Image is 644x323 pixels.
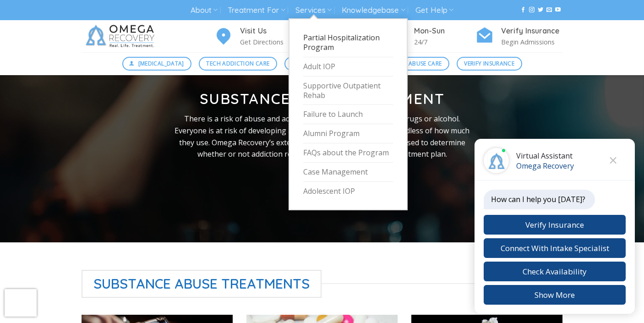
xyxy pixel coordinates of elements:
img: Omega Recovery [82,20,162,52]
a: Visit Us Get Directions [214,25,301,48]
a: About [191,2,218,19]
a: Adolescent IOP [303,182,393,201]
a: Send us an email [546,7,552,13]
a: Adult IOP [303,57,393,77]
a: Supportive Outpatient Rehab [303,77,393,105]
a: Verify Insurance [457,57,522,71]
a: Follow on YouTube [555,7,561,13]
a: Failure to Launch [303,105,393,124]
span: Tech Addiction Care [206,59,269,68]
a: Treatment For [228,2,285,19]
a: Substance Abuse Care [367,57,449,71]
a: Knowledgebase [342,2,405,19]
h4: Visit Us [240,25,301,37]
a: Tech Addiction Care [199,57,277,71]
a: Partial Hospitalization Program [303,28,393,57]
p: Begin Admissions [501,37,562,47]
span: Substance Abuse Treatments [82,270,322,298]
a: Follow on Instagram [529,7,535,13]
p: There is a risk of abuse and addiction whenever someone uses drugs or alcohol. Everyone is at ris... [174,113,470,160]
p: 24/7 [414,37,475,47]
span: Verify Insurance [464,59,514,68]
a: Verify Insurance Begin Admissions [475,25,562,48]
a: [MEDICAL_DATA] [122,57,192,71]
span: Substance Abuse Care [375,59,442,68]
a: Follow on Twitter [538,7,543,13]
h4: Verify Insurance [501,25,562,37]
h4: Mon-Sun [414,25,475,37]
a: FAQs about the Program [303,143,393,163]
strong: Substance Abuse Treatment [200,89,445,108]
p: Get Directions [240,37,301,47]
a: Services [295,2,332,19]
span: [MEDICAL_DATA] [138,59,184,68]
a: Mental Health Care [284,57,360,71]
a: Follow on Facebook [520,7,526,13]
a: Alumni Program [303,124,393,143]
a: Get Help [415,2,453,19]
a: Case Management [303,163,393,182]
